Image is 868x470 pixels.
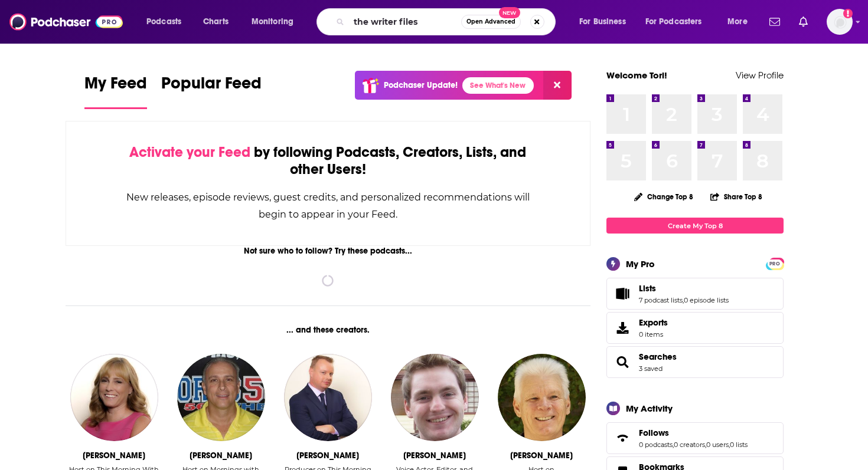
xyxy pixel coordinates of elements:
[403,451,466,461] div: Daniel Cuneo
[328,8,567,35] div: Search podcasts, credits, & more...
[683,296,684,304] span: ,
[579,14,626,30] span: For Business
[461,15,521,29] button: Open AdvancedNew
[639,283,656,294] span: Lists
[66,325,590,335] div: ... and these creators.
[710,185,763,208] button: Share Top 8
[498,354,585,441] img: Sam Allen
[626,258,655,269] div: My Pro
[284,354,371,441] img: Mike Gavin
[510,451,573,461] div: Sam Allen
[639,296,683,304] a: 7 podcast lists
[611,285,634,302] a: Lists
[190,451,252,461] div: Greg Gaston
[161,73,262,109] a: Popular Feed
[70,354,158,441] img: Jennifer Kushinka
[626,403,673,414] div: My Activity
[203,14,229,30] span: Charts
[673,441,674,449] span: ,
[627,189,700,204] button: Change Top 8
[611,430,634,446] a: Follows
[730,441,748,449] a: 0 lists
[146,14,181,30] span: Podcasts
[639,441,673,449] a: 0 podcasts
[639,317,668,328] span: Exports
[606,312,784,344] a: Exports
[84,73,147,109] a: My Feed
[768,259,782,268] a: PRO
[639,283,729,294] a: Lists
[611,320,634,336] span: Exports
[843,9,853,18] svg: Add a profile image
[125,189,531,223] div: New releases, episode reviews, guest credits, and personalized recommendations will begin to appe...
[84,73,147,100] span: My Feed
[243,12,309,31] button: open menu
[719,12,762,31] button: open menu
[125,144,531,178] div: by following Podcasts, Creators, Lists, and other Users!
[794,12,812,32] a: Show notifications dropdown
[827,9,853,35] img: User Profile
[768,259,782,268] span: PRO
[705,441,706,449] span: ,
[736,70,784,81] a: View Profile
[138,12,197,31] button: open menu
[466,19,515,25] span: Open Advanced
[706,441,729,449] a: 0 users
[684,296,729,304] a: 0 episode lists
[296,451,359,461] div: Mike Gavin
[83,451,145,461] div: Jennifer Kushinka
[639,351,677,362] a: Searches
[827,9,853,35] button: Show profile menu
[349,12,461,31] input: Search podcasts, credits, & more...
[161,73,262,100] span: Popular Feed
[462,77,534,94] a: See What's New
[9,11,123,33] img: Podchaser - Follow, Share and Rate Podcasts
[639,364,663,373] a: 3 saved
[729,441,730,449] span: ,
[827,9,853,35] span: Logged in as torisims
[66,246,590,256] div: Not sure who to follow? Try these podcasts...
[606,278,784,310] span: Lists
[639,330,668,338] span: 0 items
[384,80,458,90] p: Podchaser Update!
[765,12,785,32] a: Show notifications dropdown
[252,14,293,30] span: Monitoring
[611,354,634,370] a: Searches
[674,441,705,449] a: 0 creators
[499,7,520,18] span: New
[727,14,748,30] span: More
[606,346,784,378] span: Searches
[645,14,702,30] span: For Podcasters
[195,12,236,31] a: Charts
[129,143,250,161] span: Activate your Feed
[571,12,641,31] button: open menu
[638,12,719,31] button: open menu
[391,354,478,441] img: Daniel Cuneo
[606,218,784,234] a: Create My Top 8
[606,70,667,81] a: Welcome Tori!
[639,428,748,438] a: Follows
[606,422,784,454] span: Follows
[177,354,265,441] img: Greg Gaston
[639,428,669,438] span: Follows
